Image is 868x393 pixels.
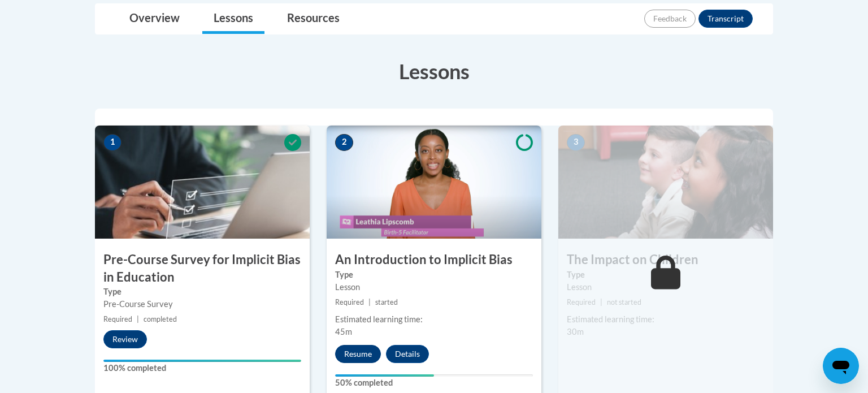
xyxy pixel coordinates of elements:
label: Type [103,286,301,298]
h3: An Introduction to Implicit Bias [327,251,541,269]
button: Review [103,330,147,348]
span: not started [607,298,641,306]
button: Feedback [644,10,696,28]
div: Estimated learning time: [335,313,533,326]
a: Overview [118,4,191,34]
span: | [137,315,139,323]
iframe: Button to launch messaging window [823,348,859,384]
h3: Lessons [95,57,773,85]
img: Course Image [558,126,773,239]
span: completed [144,315,177,323]
span: 2 [335,134,353,151]
button: Transcript [698,10,753,28]
span: 30m [567,327,584,336]
h3: The Impact on Children [558,251,773,269]
span: 1 [103,134,121,151]
span: 3 [567,134,585,151]
span: 45m [335,327,352,336]
img: Course Image [327,126,541,239]
span: Required [567,298,596,306]
span: | [600,298,602,306]
a: Lessons [202,4,264,34]
h3: Pre-Course Survey for Implicit Bias in Education [95,251,310,286]
div: Your progress [335,374,434,377]
div: Estimated learning time: [567,313,765,326]
label: 100% completed [103,362,301,374]
div: Pre-Course Survey [103,298,301,310]
div: Your progress [103,360,301,362]
span: started [375,298,398,306]
label: 50% completed [335,377,533,389]
div: Lesson [567,281,765,293]
label: Type [567,269,765,281]
label: Type [335,269,533,281]
button: Resume [335,345,381,363]
a: Resources [276,4,351,34]
span: Required [335,298,364,306]
div: Lesson [335,281,533,293]
button: Details [386,345,429,363]
span: | [368,298,371,306]
span: Required [103,315,132,323]
img: Course Image [95,126,310,239]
